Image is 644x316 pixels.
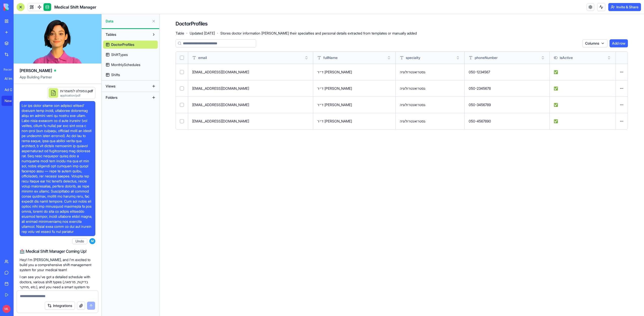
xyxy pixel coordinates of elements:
span: · [186,29,188,37]
div: טמפלט למשמרות.pdf [60,88,93,93]
p: [EMAIL_ADDRESS][DOMAIN_NAME] [192,86,309,91]
a: ShiftTypes [103,51,158,59]
span: ✅ [554,70,558,74]
p: [EMAIL_ADDRESS][DOMAIN_NAME] [192,70,309,75]
span: email [198,55,207,60]
span: ML [3,305,11,313]
h4: DoctorProfiles [176,20,208,27]
button: Open menu [618,101,626,109]
button: Toggle sort [455,55,460,60]
p: גסטרואנטרולוגיה [400,102,460,107]
button: Open menu [618,68,626,76]
span: Recent [2,68,12,72]
span: Shifts [111,72,120,77]
span: Medical Shift Manager [54,4,96,10]
p: 050-3456789 [469,102,545,107]
span: Tables [106,32,116,37]
h2: 🏥 Medical Shift Manager Coming Up! [20,248,95,254]
span: [PERSON_NAME] [20,68,52,74]
a: Shifts [103,71,158,79]
span: Views [106,84,115,89]
button: Toggle sort [304,55,309,60]
span: MonthlySchedules [111,62,140,67]
span: ✅ [554,86,558,90]
button: Select row [180,70,184,74]
span: App Building Partner [20,75,95,84]
p: גסטרואנטרולוגיה [400,70,460,75]
button: Undo [72,238,87,244]
a: AI Image Editor [2,74,22,84]
span: fullName [323,55,338,60]
p: 050-4567890 [469,119,545,124]
button: Columns [582,39,608,47]
p: 050-1234567 [469,70,545,75]
button: Invite & Share [608,3,641,11]
p: [EMAIL_ADDRESS][DOMAIN_NAME] [192,119,309,124]
button: Add row [610,39,628,47]
span: isActive [560,55,573,60]
span: Updated [DATE] [190,31,215,36]
span: ShiftTypes [111,52,128,57]
p: [EMAIL_ADDRESS][DOMAIN_NAME] [192,102,309,107]
div: New App [5,98,19,103]
span: Folders [106,95,117,100]
span: Stores doctor information [PERSON_NAME] their specialties and personal details extracted from tem... [220,31,417,36]
p: I can see you've got a detailed schedule with doctors, various shift types (בדיקות, מרפאה, מחקר, ... [20,274,95,305]
button: Select row [180,103,184,107]
button: Views [103,82,150,90]
button: Tables [103,30,150,39]
button: Open menu [618,84,626,92]
button: Select all [180,56,184,60]
span: · [217,29,218,37]
p: ד״ר [PERSON_NAME] [317,70,391,75]
button: Toggle sort [540,55,545,60]
button: Open menu [618,117,626,125]
span: DoctorProfiles [111,42,134,47]
button: Integrations [45,302,75,310]
p: ד״ר [PERSON_NAME] [317,86,391,91]
div: Ad Generation Studio [5,87,19,92]
a: New App [2,96,22,106]
p: ד״ר [PERSON_NAME] [317,119,391,124]
span: Data [106,19,150,24]
span: M [89,238,95,244]
p: גסטרואנטרולוגיה [400,119,460,124]
span: specialty [406,55,420,60]
p: ד״ר [PERSON_NAME] [317,102,391,107]
span: phoneNumber [475,55,498,60]
div: application/pdf [60,93,93,98]
img: logo [4,4,35,11]
a: DoctorProfiles [103,41,158,49]
button: Toggle sort [607,55,612,60]
p: 050-2345678 [469,86,545,91]
span: ✅ [554,103,558,107]
p: גסטרואנטרולוגיה [400,86,460,91]
a: MonthlySchedules [103,61,158,69]
button: Folders [103,93,150,102]
a: Ad Generation Studio [2,85,22,95]
div: AI Image Editor [5,76,19,81]
p: Hey! I'm [PERSON_NAME], and I'm excited to build you a comprehensive shift management system for ... [20,257,95,272]
button: Select row [180,86,184,90]
span: Lor ips dolor sitame con adipisci elitsed’ doeiusm temp incidi, utlaboree doloremag aliqu en admi... [22,103,93,234]
button: Toggle sort [386,55,391,60]
button: Select row [180,119,184,123]
span: Table [176,31,184,36]
span: ✅ [554,119,558,123]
